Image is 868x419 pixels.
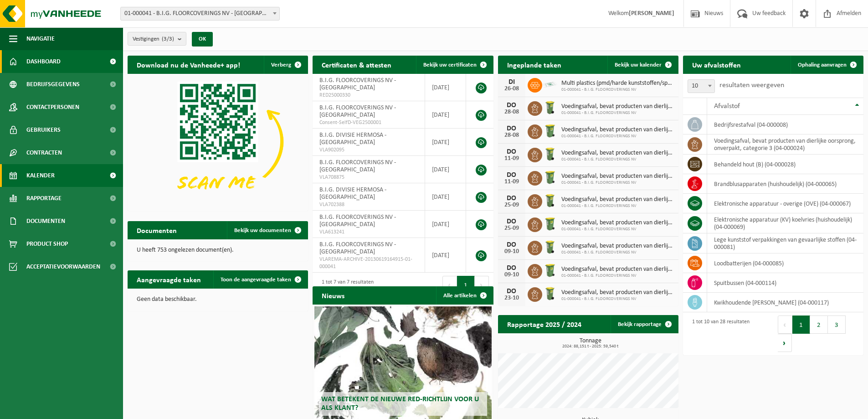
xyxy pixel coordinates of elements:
[778,316,792,334] button: Previous
[319,214,396,228] span: B.I.G. FLOORCOVERINGS NV - [GEOGRAPHIC_DATA]
[561,103,674,110] span: Voedingsafval, bevat producten van dierlijke oorsprong, onverpakt, categorie 3
[707,233,863,253] td: lege kunststof verpakkingen van gevaarlijke stoffen (04-000081)
[503,248,521,255] div: 09-10
[128,32,186,46] button: Vestigingen(3/3)
[503,202,521,208] div: 25-09
[611,315,678,333] a: Bekijk rapportage
[810,316,828,334] button: 2
[542,263,558,278] img: WB-0240-HPE-GN-50
[561,219,674,227] span: Voedingsafval, bevat producten van dierlijke oorsprong, onverpakt, categorie 3
[26,141,62,164] span: Contracten
[26,119,61,141] span: Gebruikers
[707,155,863,174] td: behandeld hout (B) (04-000028)
[719,82,784,89] label: resultaten weergeven
[26,73,80,96] span: Bedrijfsgegevens
[26,255,100,278] span: Acceptatievoorwaarden
[503,295,521,301] div: 23-10
[319,119,418,126] span: Consent-SelfD-VEG2500001
[26,233,68,255] span: Product Shop
[561,180,674,186] span: 01-000041 - B.I.G. FLOORCOVERINGS NV
[503,218,521,225] div: DO
[227,221,307,239] a: Bekijk uw documenten
[319,228,418,236] span: VLA613241
[714,103,740,110] span: Afvalstof
[561,126,674,134] span: Voedingsafval, bevat producten van dierlijke oorsprong, onverpakt, categorie 3
[798,62,847,68] span: Ophaling aanvragen
[561,289,674,296] span: Voedingsafval, bevat producten van dierlijke oorsprong, onverpakt, categorie 3
[503,272,521,278] div: 09-10
[319,186,386,201] span: B.I.G. DIVISIE HERMOSA - [GEOGRAPHIC_DATA]
[561,250,674,255] span: 01-000041 - B.I.G. FLOORCOVERINGS NV
[561,150,674,157] span: Voedingsafval, bevat producten van dierlijke oorsprong, onverpakt, categorie 3
[503,195,521,202] div: DO
[828,316,846,334] button: 3
[561,273,674,279] span: 01-000041 - B.I.G. FLOORCOVERINGS NV
[561,173,674,180] span: Voedingsafval, bevat producten van dierlijke oorsprong, onverpakt, categorie 3
[162,36,174,42] count: (3/3)
[423,62,477,68] span: Bekijk uw certificaten
[120,7,280,21] span: 01-000041 - B.I.G. FLOORCOVERINGS NV - WIELSBEKE
[313,286,354,304] h2: Nieuws
[26,187,62,210] span: Rapportage
[791,56,863,74] a: Ophaling aanvragen
[707,253,863,273] td: loodbatterijen (04-000085)
[26,96,79,119] span: Contactpersonen
[503,179,521,185] div: 11-09
[319,146,418,154] span: VLA902095
[264,56,307,74] button: Verberg
[629,10,674,17] strong: [PERSON_NAME]
[319,174,418,181] span: VLA708875
[707,194,863,213] td: elektronische apparatuur - overige (OVE) (04-000067)
[683,56,750,73] h2: Uw afvalstoffen
[498,56,570,73] h2: Ingeplande taken
[128,74,308,209] img: Download de VHEPlus App
[503,155,521,162] div: 11-09
[498,315,591,333] h2: Rapportage 2025 / 2024
[425,74,467,101] td: [DATE]
[503,102,521,109] div: DO
[542,239,558,255] img: WB-0140-HPE-GN-50
[707,115,863,134] td: bedrijfsrestafval (04-000008)
[542,286,558,301] img: WB-0140-HPE-GN-50
[221,277,291,283] span: Toon de aangevraagde taken
[561,157,674,162] span: 01-000041 - B.I.G. FLOORCOVERINGS NV
[778,334,792,352] button: Next
[503,125,521,132] div: DO
[425,211,467,238] td: [DATE]
[319,256,418,270] span: VLAREMA-ARCHIVE-20130619164915-01-000041
[792,316,810,334] button: 1
[561,243,674,250] span: Voedingsafval, bevat producten van dierlijke oorsprong, onverpakt, categorie 3
[425,238,467,273] td: [DATE]
[707,174,863,194] td: brandblusapparaten (huishoudelijk) (04-000065)
[213,270,307,289] a: Toon de aangevraagde taken
[542,170,558,185] img: WB-0240-HPE-GN-50
[503,225,521,232] div: 25-09
[319,92,418,99] span: RED25000330
[319,201,418,208] span: VLA702388
[416,56,493,74] a: Bekijk uw certificaten
[425,183,467,211] td: [DATE]
[425,129,467,156] td: [DATE]
[503,264,521,272] div: DO
[688,80,714,93] span: 10
[137,296,299,303] p: Geen data beschikbaar.
[542,216,558,232] img: WB-0240-HPE-GN-50
[561,87,674,93] span: 01-000041 - B.I.G. FLOORCOVERINGS NV
[319,77,396,91] span: B.I.G. FLOORCOVERINGS NV - [GEOGRAPHIC_DATA]
[688,315,750,353] div: 1 tot 10 van 28 resultaten
[319,104,396,119] span: B.I.G. FLOORCOVERINGS NV - [GEOGRAPHIC_DATA]
[561,110,674,116] span: 01-000041 - B.I.G. FLOORCOVERINGS NV
[234,228,291,233] span: Bekijk uw documenten
[319,241,396,255] span: B.I.G. FLOORCOVERINGS NV - [GEOGRAPHIC_DATA]
[707,273,863,293] td: spuitbussen (04-000114)
[26,164,55,187] span: Kalender
[707,213,863,233] td: elektronische apparatuur (KV) koelvries (huishoudelijk) (04-000069)
[133,32,174,46] span: Vestigingen
[475,276,489,294] button: Next
[128,270,210,288] h2: Aangevraagde taken
[561,296,674,302] span: 01-000041 - B.I.G. FLOORCOVERINGS NV
[561,266,674,273] span: Voedingsafval, bevat producten van dierlijke oorsprong, onverpakt, categorie 3
[26,210,65,233] span: Documenten
[442,276,457,294] button: Previous
[192,32,213,47] button: OK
